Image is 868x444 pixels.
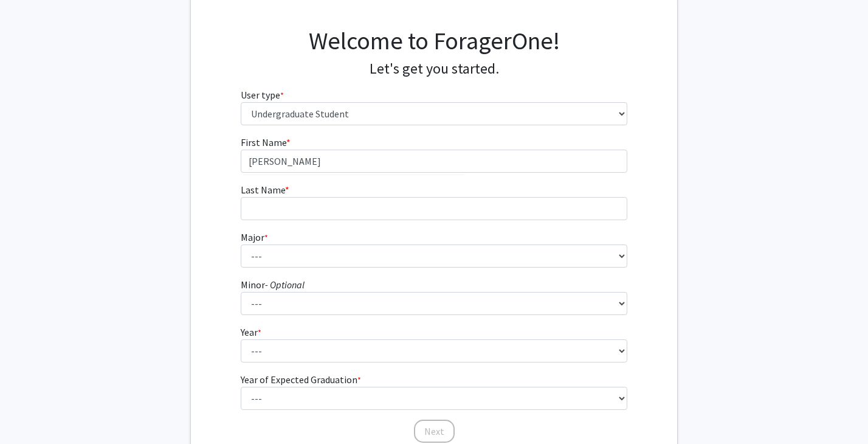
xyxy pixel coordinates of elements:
[241,26,628,55] h1: Welcome to ForagerOne!
[241,230,268,245] label: Major
[241,136,286,148] span: First Name
[241,372,361,387] label: Year of Expected Graduation
[241,88,284,102] label: User type
[414,420,455,443] button: Next
[241,277,305,292] label: Minor
[265,279,305,291] i: - Optional
[241,184,285,196] span: Last Name
[9,389,52,435] iframe: Chat
[241,60,628,78] h4: Let's get you started.
[241,325,261,339] label: Year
